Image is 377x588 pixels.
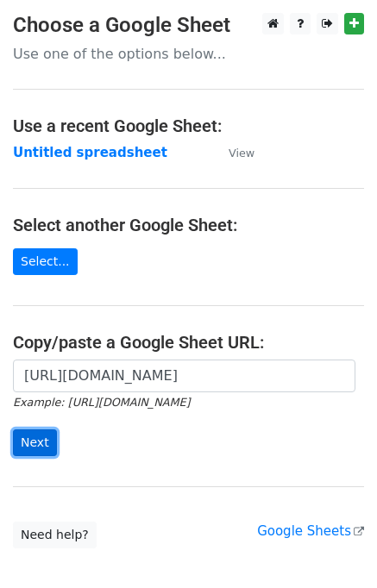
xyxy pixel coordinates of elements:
h4: Use a recent Google Sheet: [13,116,364,136]
input: Next [13,429,57,456]
a: Google Sheets [257,523,364,539]
h4: Copy/paste a Google Sheet URL: [13,332,364,353]
p: Use one of the options below... [13,45,364,63]
a: Need help? [13,522,97,548]
input: Paste your Google Sheet URL here [13,360,355,392]
a: View [211,145,254,160]
small: Example: [URL][DOMAIN_NAME] [13,396,190,409]
h3: Choose a Google Sheet [13,13,364,38]
iframe: Chat Widget [291,505,377,588]
small: View [229,147,254,160]
a: Untitled spreadsheet [13,145,167,160]
h4: Select another Google Sheet: [13,215,364,235]
a: Select... [13,248,78,275]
